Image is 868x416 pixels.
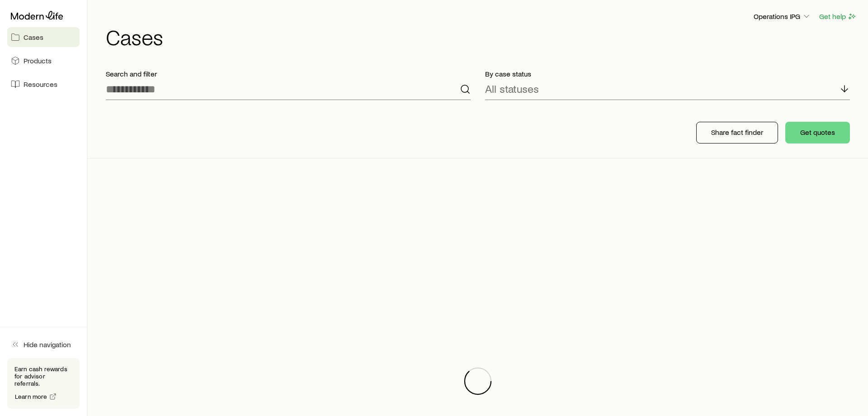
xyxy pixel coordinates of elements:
span: Products [24,56,52,65]
a: Cases [7,27,80,47]
button: Operations IPG [753,11,811,22]
span: Learn more [15,393,47,400]
p: By case status [485,69,850,78]
p: All statuses [485,82,539,95]
a: Resources [7,74,80,94]
h1: Cases [106,26,857,48]
button: Get quotes [785,122,850,143]
button: Share fact finder [696,122,778,143]
p: Search and filter [106,69,471,78]
span: Resources [24,80,57,89]
div: Earn cash rewards for advisor referrals.Learn more [7,358,80,409]
button: Hide navigation [7,335,80,354]
button: Get help [819,11,857,22]
p: Earn cash rewards for advisor referrals. [14,365,72,387]
a: Products [7,51,80,71]
span: Hide navigation [24,340,71,349]
p: Share fact finder [711,128,763,137]
span: Cases [24,33,43,42]
p: Operations IPG [754,12,811,21]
